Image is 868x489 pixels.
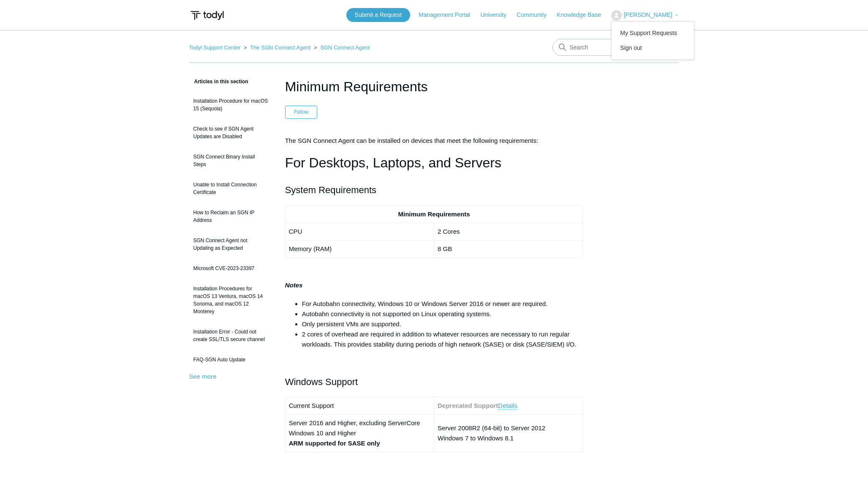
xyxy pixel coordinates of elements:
a: How to Reclaim an SGN IP Address [189,205,272,228]
strong: ARM supported for SASE only [289,440,380,447]
span: [PERSON_NAME] [623,11,672,18]
a: Community [517,11,555,19]
strong: Deprecated Support [438,402,498,409]
span: System Requirements [285,185,376,195]
a: SGN Connect Agent not Updating as Expected [189,232,272,256]
li: Todyl Support Center [189,44,242,51]
span: The SGN Connect Agent can be installed on devices that meet the following requirements: [285,137,539,144]
td: 8 GB [434,240,582,257]
input: Search [552,39,679,56]
h1: Minimum Requirements [285,76,583,97]
a: Unable to Install Connection Certificate [189,177,272,200]
button: Follow Article [285,106,318,118]
a: FAQ-SGN Auto Update [189,352,272,368]
td: CPU [285,223,434,240]
a: Installation Procedures for macOS 13 Ventura, macOS 14 Sonoma, and macOS 12 Monterey [189,281,272,320]
a: Microsoft CVE-2023-23397 [189,260,272,276]
span: Windows Support [285,377,358,387]
button: [PERSON_NAME] [611,10,679,21]
td: Server 2016 and Higher, excluding ServerCore Windows 10 and Higher [285,415,434,452]
li: Only persistent VMs are supported. [302,319,583,329]
a: Details [498,402,517,410]
a: University [480,11,514,19]
li: Autobahn connectivity is not supported on Linux operating systems. [302,309,583,319]
td: Server 2008R2 (64-bit) to Server 2012 Windows 7 to Windows 8.1 [434,415,582,452]
li: For Autobahn connectivity, Windows 10 or Windows Server 2016 or newer are required. [302,299,583,309]
td: Current Support [285,397,434,415]
a: Installation Error - Could not create SSL/TLS secure channel [189,324,272,347]
a: Installation Procedure for macOS 15 (Sequoia) [189,93,272,117]
a: Sign out [612,41,694,55]
strong: Minimum Requirements [398,210,470,218]
a: Knowledge Base [557,11,610,19]
a: SGN Connect Agent [320,44,370,51]
li: The SGN Connect Agent [242,44,312,51]
td: Memory (RAM) [285,240,434,257]
li: SGN Connect Agent [312,44,370,51]
a: Management Portal [419,11,479,19]
span: Articles in this section [189,79,248,85]
a: Todyl Support Center [189,44,241,51]
a: The SGN Connect Agent [250,44,310,51]
a: My Support Requests [612,26,694,41]
strong: Notes [285,281,303,289]
li: 2 cores of overhead are required in addition to whatever resources are necessary to run regular w... [302,329,583,350]
a: Check to see if SGN Agent Updates are Disabled [189,121,272,145]
span: For Desktops, Laptops, and Servers [285,155,501,170]
a: SGN Connect Binary Install Steps [189,149,272,172]
img: Todyl Support Center Help Center home page [189,8,225,23]
td: 2 Cores [434,223,582,240]
a: See more [189,373,217,380]
a: Submit a Request [346,8,410,22]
